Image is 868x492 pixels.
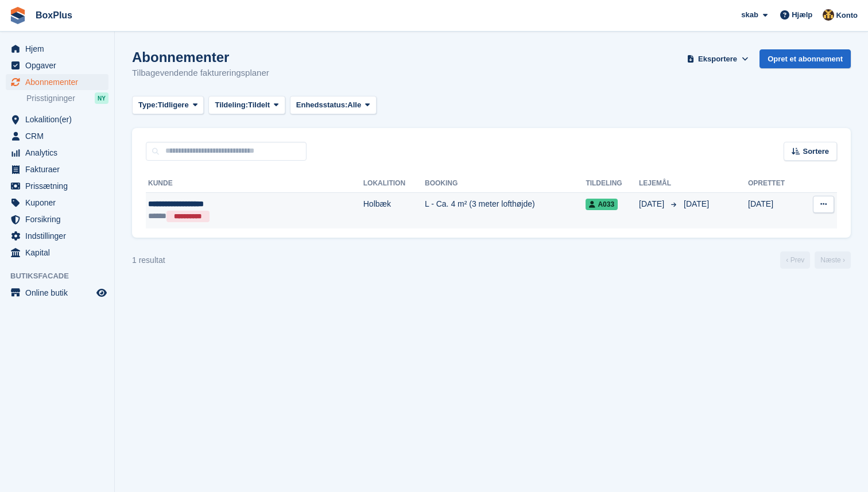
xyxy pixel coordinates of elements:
nav: Page [778,251,853,269]
span: Butiksfacade [10,270,114,282]
span: Tidligere [158,99,189,111]
td: Holbæk [363,192,425,228]
span: Online butik [25,285,94,301]
h1: Abonnementer [132,49,269,65]
button: Eksportere [685,49,750,68]
div: NY [95,92,108,104]
span: Abonnementer [25,74,94,90]
span: Sortere [803,146,829,157]
img: Jannik Hansen [823,9,834,21]
a: menu [6,195,108,211]
a: menu [6,178,108,194]
a: menu [6,211,108,227]
span: Analytics [25,145,94,161]
span: Eksportere [698,53,737,65]
span: Hjem [25,41,94,57]
a: Næste [815,251,851,269]
p: Tilbagevendende faktureringsplaner [132,67,269,80]
button: Type: Tidligere [132,96,204,115]
span: Konto [836,10,858,21]
a: menu [6,74,108,90]
td: [DATE] [748,192,802,228]
span: A033 [586,199,618,210]
a: menu [6,245,108,261]
span: Prissætning [25,178,94,194]
span: Forsikring [25,211,94,227]
span: Type: [138,99,158,111]
img: stora-icon-8386f47178a22dfd0bd8f6a31ec36ba5ce8667c1dd55bd0f319d3a0aa187defe.svg [9,7,26,24]
span: Kapital [25,245,94,261]
span: Enhedsstatus: [296,99,348,111]
a: Prisstigninger NY [26,92,108,104]
a: menu [6,161,108,177]
span: Tildeling: [215,99,248,111]
a: menu [6,145,108,161]
th: Tildeling [586,175,639,193]
span: CRM [25,128,94,144]
span: Kuponer [25,195,94,211]
th: Oprettet [748,175,802,193]
a: menu [6,228,108,244]
span: Opgaver [25,57,94,73]
a: menu [6,41,108,57]
a: menu [6,285,108,301]
span: Lokalition(er) [25,111,94,127]
span: Tildelt [248,99,270,111]
th: Kunde [146,175,363,193]
th: Booking [425,175,586,193]
a: BoxPlus [31,6,77,25]
span: Indstillinger [25,228,94,244]
a: Forhåndsvisning af butik [95,286,108,300]
span: Alle [347,99,361,111]
a: menu [6,111,108,127]
span: [DATE] [684,199,709,208]
button: Tildeling: Tildelt [208,96,285,115]
span: Prisstigninger [26,93,75,104]
span: Hjælp [792,9,812,21]
div: 1 resultat [132,254,165,266]
th: Lokalition [363,175,425,193]
a: Opret et abonnement [759,49,851,68]
span: [DATE] [639,198,666,210]
th: Lejemål [639,175,679,193]
span: skab [741,9,758,21]
a: menu [6,57,108,73]
a: menu [6,128,108,144]
a: Tidligere [780,251,810,269]
button: Enhedsstatus: Alle [290,96,377,115]
td: L - Ca. 4 m² (3 meter lofthøjde) [425,192,586,228]
span: Fakturaer [25,161,94,177]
